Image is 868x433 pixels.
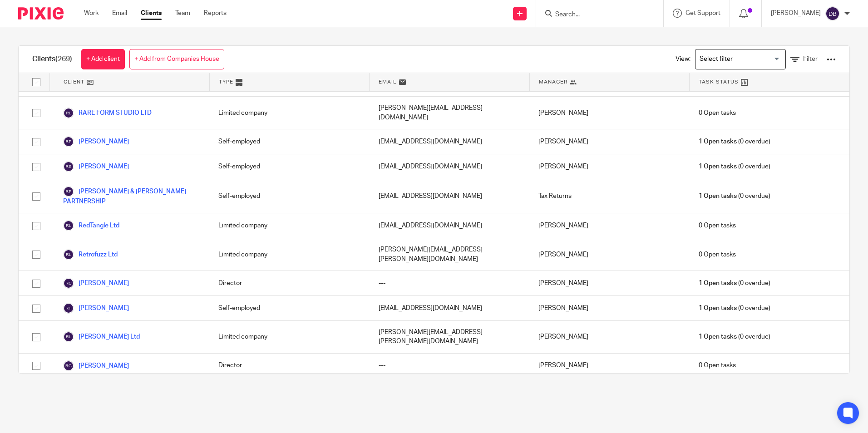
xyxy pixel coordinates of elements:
[699,304,770,313] span: (0 overdue)
[55,55,72,63] span: (269)
[81,49,125,69] a: + Add client
[539,78,567,86] span: Manager
[699,78,739,86] span: Task Status
[18,7,64,20] img: Pixie
[370,321,529,353] div: [PERSON_NAME][EMAIL_ADDRESS][PERSON_NAME][DOMAIN_NAME]
[209,213,369,238] div: Limited company
[370,97,529,129] div: [PERSON_NAME][EMAIL_ADDRESS][DOMAIN_NAME]
[129,49,224,69] a: + Add from Companies House
[771,9,821,18] p: [PERSON_NAME]
[209,129,369,154] div: Self-employed
[219,78,233,86] span: Type
[699,162,737,171] span: 1 Open tasks
[699,304,737,313] span: 1 Open tasks
[112,9,127,18] a: Email
[63,186,200,206] a: [PERSON_NAME] & [PERSON_NAME] PARTNERSHIP
[209,271,369,295] div: Director
[63,136,74,147] img: svg%3E
[699,250,736,259] span: 0 Open tasks
[141,9,162,18] a: Clients
[686,10,720,16] span: Get Support
[204,9,227,18] a: Reports
[699,279,770,288] span: (0 overdue)
[529,238,689,271] div: [PERSON_NAME]
[699,279,737,288] span: 1 Open tasks
[63,360,74,371] img: svg%3E
[370,271,529,295] div: ---
[699,332,770,341] span: (0 overdue)
[699,192,737,201] span: 1 Open tasks
[63,331,140,342] a: [PERSON_NAME] Ltd
[662,46,836,73] div: View:
[699,162,770,171] span: (0 overdue)
[529,354,689,378] div: [PERSON_NAME]
[803,56,818,62] span: Filter
[32,54,72,64] h1: Clients
[209,354,369,378] div: Director
[28,74,45,91] input: Select all
[63,186,74,197] img: svg%3E
[529,296,689,320] div: [PERSON_NAME]
[529,129,689,154] div: [PERSON_NAME]
[699,108,736,118] span: 0 Open tasks
[370,154,529,179] div: [EMAIL_ADDRESS][DOMAIN_NAME]
[63,331,74,342] img: svg%3E
[63,220,74,231] img: svg%3E
[209,296,369,320] div: Self-employed
[699,332,737,341] span: 1 Open tasks
[63,278,129,289] a: [PERSON_NAME]
[64,78,84,86] span: Client
[84,9,99,18] a: Work
[370,213,529,238] div: [EMAIL_ADDRESS][DOMAIN_NAME]
[63,136,129,147] a: [PERSON_NAME]
[63,161,74,172] img: svg%3E
[209,97,369,129] div: Limited company
[695,49,786,69] div: Search for option
[63,360,129,371] a: [PERSON_NAME]
[63,108,152,118] a: RARE FORM STUDIO LTD
[63,249,118,260] a: Retrofuzz Ltd
[529,154,689,179] div: [PERSON_NAME]
[696,51,780,67] input: Search for option
[209,321,369,353] div: Limited company
[529,97,689,129] div: [PERSON_NAME]
[63,161,129,172] a: [PERSON_NAME]
[529,271,689,295] div: [PERSON_NAME]
[379,78,397,86] span: Email
[370,129,529,154] div: [EMAIL_ADDRESS][DOMAIN_NAME]
[209,154,369,179] div: Self-employed
[370,354,529,378] div: ---
[825,6,840,21] img: svg%3E
[209,238,369,271] div: Limited company
[699,137,737,146] span: 1 Open tasks
[63,108,74,118] img: svg%3E
[699,137,770,146] span: (0 overdue)
[529,179,689,213] div: Tax Returns
[63,278,74,289] img: svg%3E
[554,11,636,19] input: Search
[63,303,129,314] a: [PERSON_NAME]
[529,321,689,353] div: [PERSON_NAME]
[699,192,770,201] span: (0 overdue)
[370,296,529,320] div: [EMAIL_ADDRESS][DOMAIN_NAME]
[699,361,736,370] span: 0 Open tasks
[63,303,74,314] img: svg%3E
[529,213,689,238] div: [PERSON_NAME]
[209,179,369,213] div: Self-employed
[699,221,736,230] span: 0 Open tasks
[63,249,74,260] img: svg%3E
[370,238,529,271] div: [PERSON_NAME][EMAIL_ADDRESS][PERSON_NAME][DOMAIN_NAME]
[370,179,529,213] div: [EMAIL_ADDRESS][DOMAIN_NAME]
[175,9,190,18] a: Team
[63,220,119,231] a: RedTangle Ltd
